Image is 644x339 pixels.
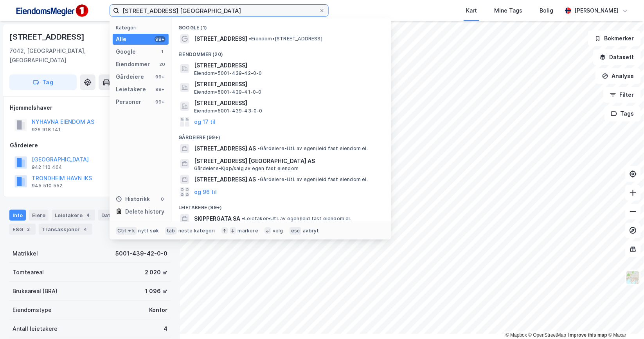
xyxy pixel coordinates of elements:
div: Info [9,210,26,221]
span: Eiendom • 5001-439-43-0-0 [194,108,263,114]
div: [STREET_ADDRESS] [9,31,86,43]
div: Leietakere (99+) [172,198,391,212]
span: [STREET_ADDRESS] [GEOGRAPHIC_DATA] AS [194,156,382,166]
iframe: Chat Widget [605,301,644,339]
button: Tags [604,106,641,121]
div: Gårdeiere (99+) [172,128,391,142]
div: 99+ [155,74,165,80]
div: Datasett [98,210,128,221]
div: Antall leietakere [13,324,58,334]
div: 1 096 ㎡ [145,286,167,296]
div: Matrikkel [13,249,38,258]
span: Gårdeiere • Utl. av egen/leid fast eiendom el. [257,176,368,183]
div: velg [273,228,283,234]
div: Eiendomstype [13,305,52,315]
div: Delete history [125,207,164,216]
a: OpenStreetMap [529,332,567,338]
div: Google [116,47,136,56]
div: Bolig [540,6,553,15]
div: 0 [159,196,165,202]
div: Eiere [29,210,49,221]
div: Kontrollprogram for chat [605,301,644,339]
div: 4 [84,211,92,219]
div: 4 [81,225,89,233]
div: 2 020 ㎡ [145,268,167,277]
div: Leietakere [116,85,146,94]
div: Mine Tags [494,6,522,15]
div: neste kategori [178,228,215,234]
span: Eiendom • [STREET_ADDRESS] [249,36,322,42]
div: markere [238,228,258,234]
div: 20 [159,61,165,67]
span: [STREET_ADDRESS] AS [194,144,256,153]
div: 99+ [155,99,165,105]
div: 7042, [GEOGRAPHIC_DATA], [GEOGRAPHIC_DATA] [9,46,110,65]
div: Leietakere [52,210,95,221]
div: nytt søk [139,228,159,234]
div: 99+ [155,36,165,42]
span: Eiendom • 5001-439-42-0-0 [194,70,262,76]
button: Datasett [593,49,641,65]
div: Gårdeiere [10,141,170,150]
div: 99+ [155,86,165,92]
div: Bruksareal (BRA) [13,286,58,296]
span: • [249,36,251,42]
button: og 96 til [194,187,217,197]
div: avbryt [303,228,319,234]
span: [STREET_ADDRESS] [194,80,382,89]
input: Søk på adresse, matrikkel, gårdeiere, leietakere eller personer [119,5,319,16]
div: Tomteareal [13,268,44,277]
img: Z [626,270,640,285]
div: Eiendommer [116,60,150,69]
div: 942 110 464 [32,164,62,170]
div: Eiendommer (20) [172,45,391,59]
button: Tag [9,74,77,90]
span: Leietaker • Utl. av egen/leid fast eiendom el. [242,216,351,222]
div: Alle [116,34,126,44]
div: 1 [159,49,165,55]
a: Improve this map [568,332,607,338]
button: Bokmerker [588,31,641,46]
div: Personer [116,97,141,107]
img: F4PB6Px+NJ5v8B7XTbfpPpyloAAAAASUVORK5CYII= [13,2,91,20]
div: Gårdeiere [116,72,144,82]
div: tab [165,227,177,235]
span: [STREET_ADDRESS] [194,61,382,70]
span: [STREET_ADDRESS] [194,34,247,44]
span: [STREET_ADDRESS] [194,98,382,108]
span: Eiendom • 5001-439-41-0-0 [194,89,262,95]
button: og 17 til [194,117,216,127]
span: • [257,176,260,182]
div: Google (1) [172,18,391,33]
div: Kontor [149,305,167,315]
a: Mapbox [505,332,527,338]
div: Kategori [116,25,169,31]
span: • [242,216,244,221]
div: 926 918 141 [32,127,61,133]
button: Analyse [595,68,641,84]
div: esc [290,227,302,235]
div: Transaksjoner [39,224,92,235]
span: Gårdeiere • Kjøp/salg av egen fast eiendom [194,165,299,172]
span: SKIPPERGATA SA [194,214,240,223]
div: 4 [164,324,167,334]
div: 5001-439-42-0-0 [115,249,167,258]
div: Hjemmelshaver [10,103,170,112]
span: • [257,145,260,151]
div: 945 510 552 [32,183,62,189]
span: [STREET_ADDRESS] AS [194,175,256,184]
button: Filter [603,87,641,103]
span: Gårdeiere • Utl. av egen/leid fast eiendom el. [257,145,368,152]
div: 2 [25,225,32,233]
div: [PERSON_NAME] [574,6,619,15]
div: Kart [466,6,477,15]
div: ESG [9,224,36,235]
div: Historikk [116,194,150,204]
div: Ctrl + k [116,227,137,235]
